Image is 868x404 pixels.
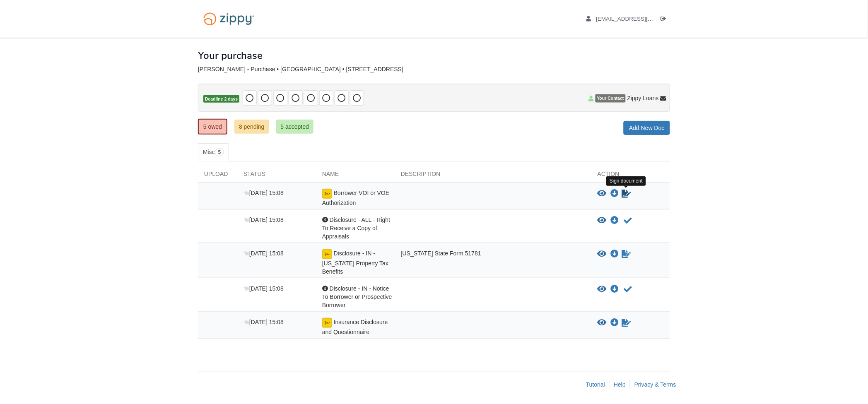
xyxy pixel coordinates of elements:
a: Download Disclosure - IN - Notice To Borrower or Prospective Borrower [611,286,619,293]
span: Disclosure - ALL - Right To Receive a Copy of Appraisals [322,216,390,240]
span: Your Contact [596,94,626,103]
a: Download Insurance Disclosure and Questionnaire [611,320,619,326]
div: Upload [198,170,237,182]
span: Zippy Loans [627,94,659,103]
div: Description [395,170,591,182]
button: View Disclosure - IN - Notice To Borrower or Prospective Borrower [598,285,607,293]
span: 5 [215,148,224,156]
div: [US_STATE] State Form 51781 [395,249,591,276]
span: [DATE] 15:08 [244,319,284,325]
button: View Insurance Disclosure and Questionnaire [598,319,607,327]
a: Tutorial [586,381,605,388]
img: Ready for you to esign [322,249,332,259]
div: Name [316,170,395,182]
a: Download Disclosure - ALL - Right To Receive a Copy of Appraisals [611,217,619,224]
a: edit profile [586,16,691,24]
span: Disclosure - IN - Notice To Borrower or Prospective Borrower [322,285,392,308]
div: Action [591,170,670,182]
a: Misc [198,143,229,161]
a: Sign Form [621,189,632,199]
div: Sign document [606,176,646,186]
a: Add New Doc [624,121,670,135]
a: Help [614,381,626,388]
span: Insurance Disclosure and Questionnaire [322,319,388,335]
a: Sign Form [621,318,632,328]
a: Log out [661,16,670,24]
img: Logo [198,8,260,29]
span: Borrower VOI or VOE Authorization [322,190,389,206]
button: View Disclosure - ALL - Right To Receive a Copy of Appraisals [598,216,607,225]
a: Download Disclosure - IN - Indiana Property Tax Benefits [611,251,619,257]
button: Acknowledge receipt of document [623,216,633,226]
a: Sign Form [621,249,632,259]
span: Deadline 2 days [203,95,239,103]
a: Download Borrower VOI or VOE Authorization [611,190,619,197]
div: [PERSON_NAME] - Purchase • [GEOGRAPHIC_DATA] • [STREET_ADDRESS] [198,66,670,73]
button: Acknowledge receipt of document [623,284,633,294]
span: [DATE] 15:08 [244,190,284,196]
span: toshafunes@gmail.com [596,16,691,22]
a: 5 accepted [276,120,314,134]
img: Ready for you to esign [322,318,332,328]
a: Privacy & Terms [634,381,676,388]
div: Status [237,170,316,182]
button: View Borrower VOI or VOE Authorization [598,190,607,198]
button: View Disclosure - IN - Indiana Property Tax Benefits [598,250,607,258]
span: Disclosure - IN - [US_STATE] Property Tax Benefits [322,250,388,275]
a: 5 owed [198,119,227,135]
img: Ready for you to esign [322,189,332,199]
span: [DATE] 15:08 [244,216,284,223]
h1: Your purchase [198,50,263,61]
a: 8 pending [234,120,269,134]
span: [DATE] 15:08 [244,250,284,257]
span: [DATE] 15:08 [244,285,284,292]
